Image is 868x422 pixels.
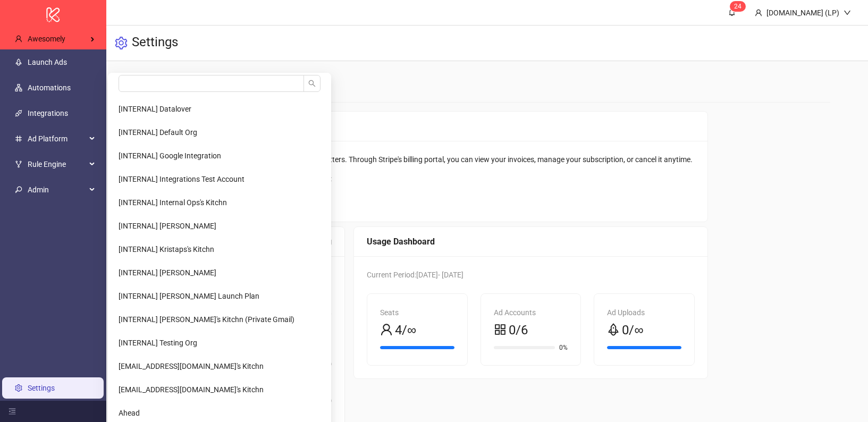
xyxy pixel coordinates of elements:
span: rocket [607,323,620,336]
sup: 24 [730,1,746,12]
span: Current Period: [DATE] - [DATE] [367,271,464,279]
span: Ahead [119,409,140,417]
span: [INTERNAL] [PERSON_NAME] Launch Plan [119,292,259,300]
span: [INTERNAL] Testing Org [119,339,197,347]
span: user [755,9,762,16]
span: fork [15,161,22,168]
div: We use Stripe to securely handle all billing-related matters. Through Stripe's billing portal, yo... [157,154,695,165]
span: 0% [559,344,568,351]
div: Billing Portal [157,120,695,133]
span: key [15,186,22,193]
span: down [844,9,851,16]
span: appstore [494,323,507,336]
div: Usage Dashboard [367,235,695,248]
span: search [308,80,316,87]
span: number [15,135,22,142]
span: user [380,323,393,336]
span: [INTERNAL] [PERSON_NAME]'s Kitchn (Private Gmail) [119,315,294,324]
span: [INTERNAL] [PERSON_NAME] [119,222,216,230]
span: [INTERNAL] Integrations Test Account [119,175,245,183]
span: [INTERNAL] Datalover [119,105,191,113]
span: Awesomely [28,35,65,43]
a: Launch Ads [28,58,67,66]
div: Ad Accounts [494,307,568,318]
span: 4/∞ [395,320,416,341]
span: 0/6 [509,320,528,341]
span: [INTERNAL] Google Integration [119,151,221,160]
span: Admin [28,179,86,200]
div: Please use the link below to access your billing portal: [157,173,695,184]
span: [INTERNAL] Default Org [119,128,197,137]
a: Automations [28,83,71,92]
span: 0/∞ [622,320,643,341]
span: [INTERNAL] [PERSON_NAME] [119,268,216,277]
span: [EMAIL_ADDRESS][DOMAIN_NAME]'s Kitchn [119,362,264,370]
span: 2 [734,3,738,10]
div: Seats [380,307,454,318]
span: [INTERNAL] Internal Ops's Kitchn [119,198,227,207]
div: Ad Uploads [607,307,681,318]
a: Integrations [28,109,68,117]
span: Ad Platform [28,128,86,149]
span: Rule Engine [28,154,86,175]
span: 4 [738,3,741,10]
span: [INTERNAL] Kristaps's Kitchn [119,245,214,254]
span: setting [115,37,128,49]
span: user [15,35,22,43]
h3: Settings [132,34,178,52]
a: Settings [28,384,55,392]
span: bell [728,9,736,16]
span: menu-fold [9,408,16,415]
span: [EMAIL_ADDRESS][DOMAIN_NAME]'s Kitchn [119,385,264,394]
div: [DOMAIN_NAME] (LP) [762,7,844,19]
